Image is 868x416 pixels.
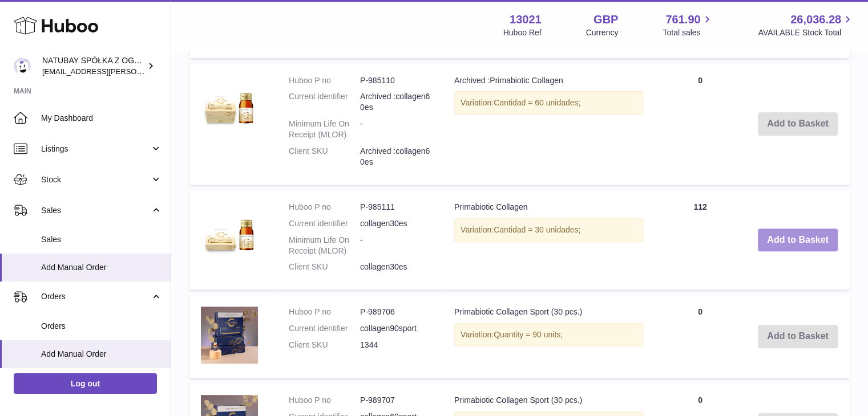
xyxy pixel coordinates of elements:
[454,91,643,115] div: Variation:
[289,91,360,113] dt: Current identifier
[289,323,360,334] dt: Current identifier
[443,295,655,378] td: Primabiotic Collagen Sport (30 pcs.)
[663,12,713,38] a: 761.90 Total sales
[289,262,360,272] dt: Client SKU
[289,119,360,140] dt: Minimum Life On Receipt (MLOR)
[289,340,360,350] dt: Client SKU
[360,146,431,168] dd: Archived :collagen60es
[41,262,162,273] span: Add Manual Order
[360,262,431,272] dd: collagen30es
[41,205,150,216] span: Sales
[41,234,162,245] span: Sales
[14,373,157,394] a: Log out
[494,330,563,339] span: Quantity = 90 units;
[655,295,746,378] td: 0
[289,395,360,406] dt: Huboo P no
[443,190,655,289] td: Primabiotic Collagen
[454,323,643,346] div: Variation:
[41,321,162,332] span: Orders
[41,349,162,360] span: Add Manual Order
[289,146,360,168] dt: Client SKU
[360,119,431,140] dd: -
[289,235,360,256] dt: Minimum Life On Receipt (MLOR)
[14,58,31,75] img: kacper.antkowski@natubay.pl
[586,27,619,38] div: Currency
[594,12,618,27] strong: GBP
[655,190,746,289] td: 112
[289,75,360,86] dt: Huboo P no
[360,218,431,229] dd: collagen30es
[360,91,431,113] dd: Archived :collagen60es
[758,229,838,252] button: Add to Basket
[42,55,145,77] div: NATUBAY SPÓŁKA Z OGRANICZONĄ ODPOWIEDZIALNOŚCIĄ
[360,75,431,86] dd: P-985110
[41,144,150,154] span: Listings
[360,395,431,406] dd: P-989707
[503,27,542,38] div: Huboo Ref
[494,225,580,234] span: Cantidad = 30 unidades;
[289,218,360,229] dt: Current identifier
[201,75,258,132] img: Archived :Primabiotic Collagen
[289,202,360,213] dt: Huboo P no
[494,98,580,107] span: Cantidad = 60 unidades;
[201,307,258,364] img: Primabiotic Collagen Sport (30 pcs.)
[360,202,431,213] dd: P-985111
[663,27,713,38] span: Total sales
[790,12,841,27] span: 26,036.28
[758,27,854,38] span: AVAILABLE Stock Total
[360,235,431,256] dd: -
[41,174,150,185] span: Stock
[201,202,258,259] img: Primabiotic Collagen
[42,67,229,76] span: [EMAIL_ADDRESS][PERSON_NAME][DOMAIN_NAME]
[665,12,700,27] span: 761.90
[360,340,431,350] dd: 1344
[289,307,360,317] dt: Huboo P no
[758,12,854,38] a: 26,036.28 AVAILABLE Stock Total
[655,64,746,185] td: 0
[41,113,162,124] span: My Dashboard
[510,12,542,27] strong: 13021
[360,307,431,317] dd: P-989706
[443,64,655,185] td: Archived :Primabiotic Collagen
[360,323,431,334] dd: collagen90sport
[41,291,150,302] span: Orders
[454,218,643,242] div: Variation:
